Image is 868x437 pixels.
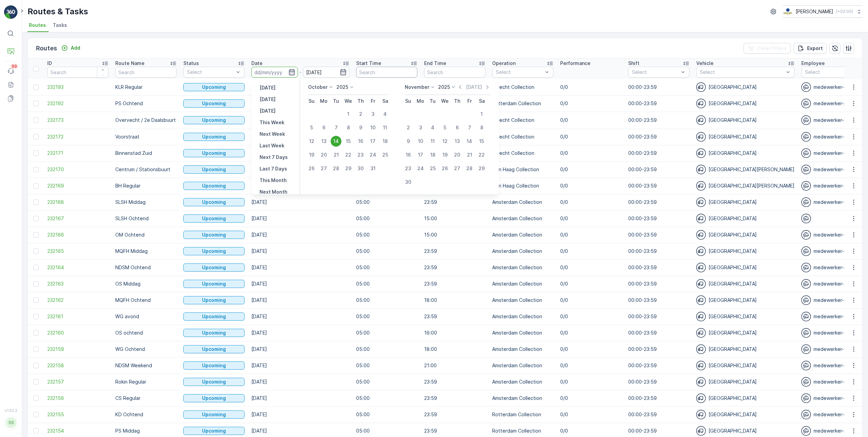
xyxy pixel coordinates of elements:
[33,297,39,303] div: Toggle Row Selected
[202,100,226,107] p: Upcoming
[696,214,706,223] img: svg%3e
[251,67,298,78] input: dd/mm/yyyy
[248,227,353,243] td: [DATE]
[343,109,354,119] div: 1
[47,215,108,222] a: 232167
[33,346,39,352] div: Toggle Row Selected
[12,64,17,69] p: 99
[379,95,391,107] th: Saturday
[33,248,39,254] div: Toggle Row Selected
[260,131,285,137] p: Next Week
[783,5,863,18] button: [PERSON_NAME](+02:00)
[427,149,438,160] div: 18
[260,119,284,126] p: This Week
[439,122,450,133] div: 5
[6,417,17,428] div: SS
[47,166,108,173] a: 232170
[403,149,414,160] div: 16
[464,122,475,133] div: 7
[439,149,450,160] div: 19
[33,101,39,106] div: Toggle Row Selected
[380,109,390,119] div: 4
[464,163,475,174] div: 28
[33,412,39,417] div: Toggle Row Selected
[696,295,706,305] img: svg%3e
[33,167,39,172] div: Toggle Row Selected
[696,115,706,125] img: svg%3e
[47,150,108,157] span: 232171
[33,281,39,287] div: Toggle Row Selected
[248,357,353,374] td: [DATE]
[696,279,706,289] img: svg%3e
[115,84,177,91] p: KLR Regular
[257,95,278,103] button: Today
[464,136,475,147] div: 14
[439,136,450,147] div: 12
[415,163,426,174] div: 24
[696,197,706,207] img: svg%3e
[354,95,367,107] th: Thursday
[47,133,108,140] a: 232172
[343,163,354,174] div: 29
[452,163,463,174] div: 27
[202,117,226,124] p: Upcoming
[33,363,39,368] div: Toggle Row Selected
[696,181,706,191] img: svg%3e
[403,177,414,188] div: 30
[47,329,108,336] span: 232160
[801,115,811,125] img: svg%3e
[59,44,83,52] button: Add
[367,163,378,174] div: 31
[257,84,278,92] button: Yesterday
[47,427,108,434] a: 232154
[248,390,353,406] td: [DATE]
[696,132,706,142] img: svg%3e
[260,165,287,172] p: Last 7 Days
[248,95,353,112] td: [DATE]
[260,189,287,195] p: Next Month
[367,122,378,133] div: 10
[47,199,108,206] a: 232168
[632,69,679,76] p: Select
[476,109,487,119] div: 1
[336,84,348,91] p: 2025
[47,280,108,287] a: 232163
[801,60,825,67] p: Employee
[331,163,341,174] div: 28
[424,60,446,67] p: End Time
[427,122,438,133] div: 4
[331,149,341,160] div: 21
[560,60,590,67] p: Performance
[33,84,39,90] div: Toggle Row Selected
[696,361,706,370] img: svg%3e
[202,346,226,353] p: Upcoming
[202,231,226,238] p: Upcoming
[248,145,353,161] td: [DATE]
[424,67,485,78] input: Search
[257,107,278,115] button: Tomorrow
[257,142,287,150] button: Last Week
[36,44,57,53] p: Routes
[696,148,706,158] img: svg%3e
[202,362,226,369] p: Upcoming
[476,122,487,133] div: 8
[260,96,276,103] p: [DATE]
[47,264,108,271] a: 232164
[4,414,18,432] button: SS
[47,313,108,320] a: 232161
[47,346,108,353] span: 232159
[248,259,353,276] td: [DATE]
[836,9,853,14] p: ( +02:00 )
[402,95,414,107] th: Sunday
[47,84,108,91] span: 232193
[801,165,811,174] img: svg%3e
[355,109,366,119] div: 2
[367,95,379,107] th: Friday
[248,325,353,341] td: [DATE]
[464,149,475,160] div: 21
